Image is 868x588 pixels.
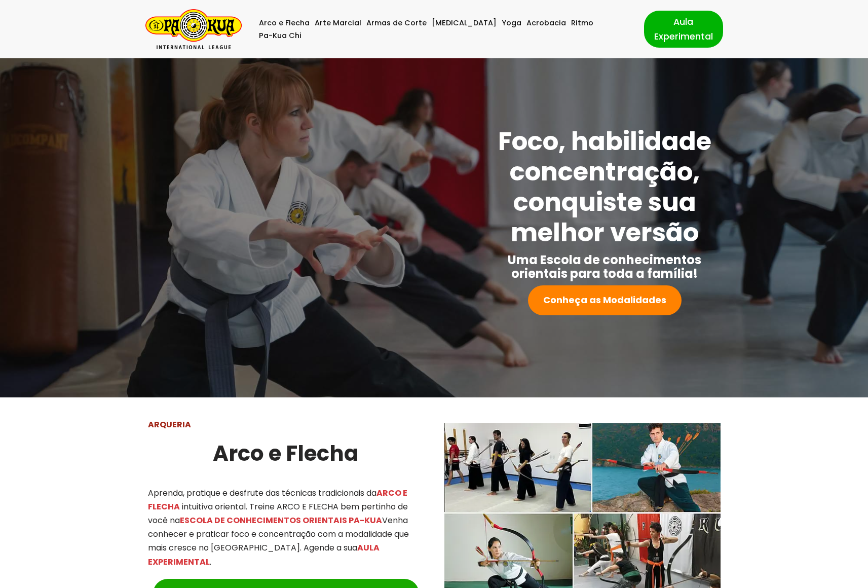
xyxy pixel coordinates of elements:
[432,17,497,29] a: [MEDICAL_DATA]
[315,17,361,29] a: Arte Marcial
[180,514,382,526] mark: ESCOLA DE CONHECIMENTOS ORIENTAIS PA-KUA
[366,17,427,29] a: Armas de Corte
[148,487,407,512] mark: ARCO E FLECHA
[259,29,301,42] a: Pa-Kua Chi
[528,285,682,315] a: Conheça as Modalidades
[145,9,242,49] a: Pa-Kua Brasil Uma Escola de conhecimentos orientais para toda a família. Foco, habilidade concent...
[148,542,380,567] mark: AULA EXPERIMENTAL
[498,123,711,250] strong: Foco, habilidade concentração, conquiste sua melhor versão
[257,17,629,42] div: Menu primário
[526,17,566,29] a: Acrobacia
[259,17,310,29] a: Arco e Flecha
[148,419,191,430] strong: ARQUERIA
[543,293,666,306] strong: Conheça as Modalidades
[571,17,593,29] a: Ritmo
[148,486,424,569] p: Aprenda, pratique e desfrute das técnicas tradicionais da intuitiva oriental. Treine ARCO E FLECH...
[644,11,723,47] a: Aula Experimental
[502,17,521,29] a: Yoga
[508,251,701,282] strong: Uma Escola de conhecimentos orientais para toda a família!
[213,438,359,468] strong: Arco e Flecha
